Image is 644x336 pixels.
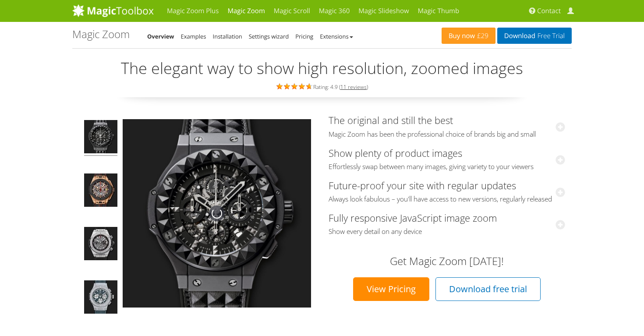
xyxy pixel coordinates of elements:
[147,32,174,40] a: Overview
[442,28,495,44] a: Buy now£29
[72,81,572,91] div: Rating: 4.9 ( )
[537,7,561,15] span: Contact
[329,211,565,236] a: Fully responsive JavaScript image zoomShow every detail on any device
[340,83,367,91] a: 11 reviews
[329,130,565,139] span: Magic Zoom has been the professional choice of brands big and small
[353,277,429,301] a: View Pricing
[72,28,130,40] h1: Magic Zoom
[329,195,565,204] span: Always look fabulous – you'll have access to new versions, regularly released
[337,255,556,267] h3: Get Magic Zoom [DATE]!
[84,280,117,316] img: Big Bang Jeans - Magic Zoom Demo
[329,146,565,171] a: Show plenty of product imagesEffortlessly swap between many images, giving variety to your viewers
[329,113,565,138] a: The original and still the bestMagic Zoom has been the professional choice of brands big and small
[181,32,206,40] a: Examples
[84,227,117,263] img: Big Bang Unico Titanium - Magic Zoom Demo
[83,173,118,210] a: Big Bang Ferrari King Gold Carbon
[435,277,541,301] a: Download free trial
[329,179,565,204] a: Future-proof your site with regular updatesAlways look fabulous – you'll have access to new versi...
[475,32,488,39] span: £29
[295,32,313,40] a: Pricing
[329,227,565,236] span: Show every detail on any device
[84,173,117,209] img: Big Bang Ferrari King Gold Carbon
[83,119,118,157] a: Big Bang Depeche Mode
[329,163,565,171] span: Effortlessly swap between many images, giving variety to your viewers
[497,28,572,44] a: DownloadFree Trial
[535,32,565,39] span: Free Trial
[72,60,572,77] h2: The elegant way to show high resolution, zoomed images
[213,32,242,40] a: Installation
[83,279,118,317] a: Big Bang Jeans
[84,120,117,156] img: Big Bang Depeche Mode - Magic Zoom Demo
[320,32,353,40] a: Extensions
[72,4,154,17] img: MagicToolbox.com - Image tools for your website
[83,226,118,264] a: Big Bang Unico Titanium
[249,32,289,40] a: Settings wizard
